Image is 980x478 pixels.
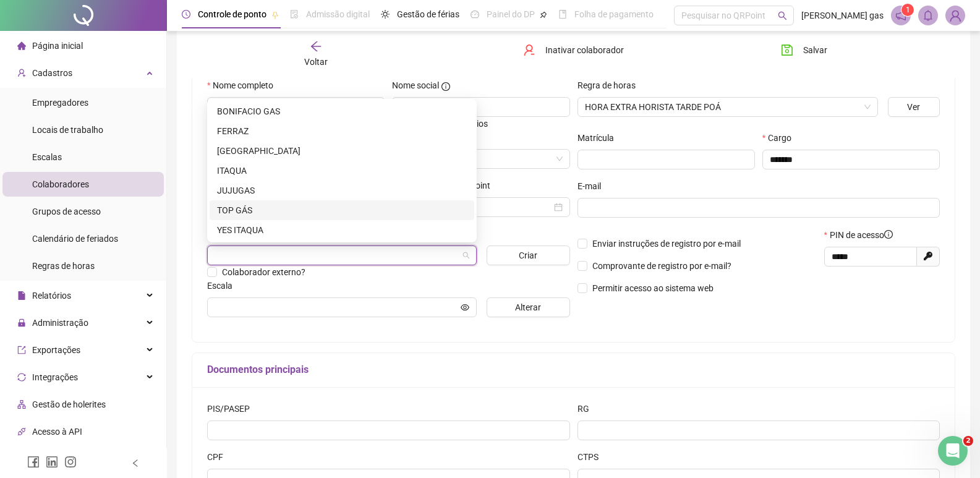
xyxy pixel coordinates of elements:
span: book [558,10,567,19]
span: eye [461,303,469,312]
div: AV LUCAS NOGUEIRA GARCEZ,488 - POA, SP [210,101,474,121]
span: facebook [27,456,40,468]
span: Escalas [32,152,62,162]
span: Comprovante de registro por e-mail? [592,261,731,271]
span: Permitir acesso ao sistema web [592,283,714,293]
span: Administração [32,318,88,328]
span: [PERSON_NAME] gas [801,9,884,22]
span: instagram [64,456,77,468]
label: Escala [207,279,241,292]
div: YES ITAQUA [217,223,467,237]
span: file [17,291,26,300]
span: home [17,41,26,50]
span: Exportações [32,345,80,355]
span: Gestão de holerites [32,399,106,409]
label: Nome completo [207,79,281,92]
span: api [17,427,26,436]
span: Empregadores [32,98,88,108]
button: Criar [487,245,570,265]
span: Admissão digital [306,9,370,19]
span: dashboard [471,10,479,19]
span: apartment [17,400,26,409]
div: [GEOGRAPHIC_DATA] [217,144,467,158]
span: lock [17,318,26,327]
span: Enviar instruções de registro por e-mail [592,239,741,249]
label: E-mail [577,179,609,193]
span: save [781,44,793,56]
span: arrow-left [310,40,322,53]
span: linkedin [46,456,58,468]
div: JUJUGAS [217,184,467,197]
iframe: Intercom live chat [938,436,968,466]
span: Painel do DP [487,9,535,19]
div: JOSE CICERO SOARES 96 [210,181,474,200]
span: Alterar [515,301,541,314]
span: pushpin [540,11,547,19]
button: Inativar colaborador [514,40,633,60]
img: 29781 [946,6,965,25]
span: Controle de ponto [198,9,266,19]
span: notification [895,10,906,21]
h5: Documentos principais [207,362,940,377]
span: Página inicial [32,41,83,51]
span: Criar [519,249,537,262]
span: Colaboradores [32,179,89,189]
sup: 1 [901,4,914,16]
span: 1 [906,6,910,14]
div: BONIFACIO GAS [217,105,467,118]
div: ITAQUA [217,164,467,177]
span: Integrações [32,372,78,382]
span: HORA EXTRA HORISTA TARDE POÁ [585,98,871,116]
label: Matrícula [577,131,622,145]
button: Salvar [772,40,837,60]
span: bell [922,10,934,21]
span: Grupos de acesso [32,207,101,216]
span: Folha de pagamento [574,9,654,19]
span: Colaborador externo? [222,267,305,277]
span: Gestão de férias [397,9,459,19]
span: Locais de trabalho [32,125,103,135]
span: file-done [290,10,299,19]
span: Cadastros [32,68,72,78]
div: TOP GÁS [217,203,467,217]
label: CTPS [577,450,607,464]
span: sun [381,10,390,19]
span: export [17,346,26,354]
span: Calendário de feriados [32,234,118,244]
label: Regra de horas [577,79,644,92]
span: info-circle [441,82,450,91]
span: Acesso à API [32,427,82,437]
span: Inativar colaborador [545,43,624,57]
div: FERRAZ [217,124,467,138]
button: Ver [888,97,940,117]
label: RG [577,402,597,416]
span: 2 [963,436,973,446]
span: sync [17,373,26,382]
span: left [131,459,140,467]
span: PIN de acesso [830,228,893,242]
button: Alterar [487,297,570,317]
span: Voltar [304,57,328,67]
label: PIS/PASEP [207,402,258,416]
span: Ver [907,100,920,114]
span: Regras de horas [32,261,95,271]
span: user-add [17,69,26,77]
span: clock-circle [182,10,190,19]
span: Relatórios [32,291,71,301]
span: pushpin [271,11,279,19]
span: Salvar [803,43,827,57]
span: search [778,11,787,20]
div: DUQUE DE CAXIAS 206 ARUJA [210,141,474,161]
span: user-delete [523,44,535,56]
span: Nome social [392,79,439,92]
label: Cargo [762,131,799,145]
label: CPF [207,450,231,464]
span: info-circle [884,230,893,239]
